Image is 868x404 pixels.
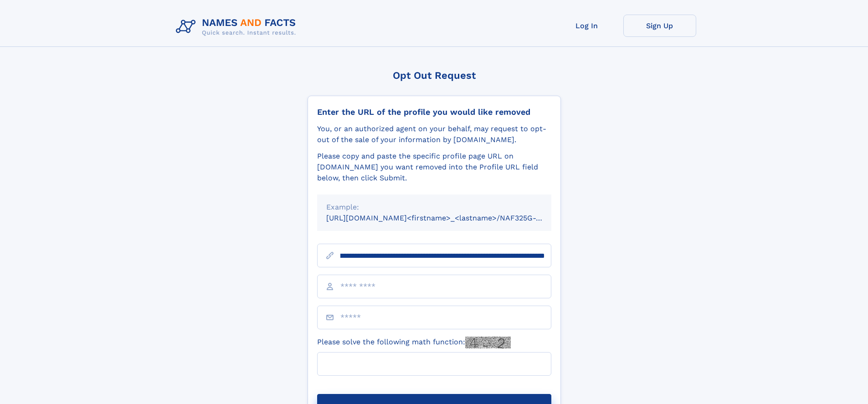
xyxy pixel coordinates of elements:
[326,202,542,213] div: Example:
[623,15,696,37] a: Sign Up
[317,151,551,184] div: Please copy and paste the specific profile page URL on [DOMAIN_NAME] you want removed into the Pr...
[317,107,551,117] div: Enter the URL of the profile you would like removed
[317,337,511,348] label: Please solve the following math function:
[326,214,569,222] small: [URL][DOMAIN_NAME]<firstname>_<lastname>/NAF325G-xxxxxxxx
[317,123,551,145] div: You, or an authorized agent on your behalf, may request to opt-out of the sale of your informatio...
[172,15,303,39] img: Logo Names and Facts
[308,70,561,81] div: Opt Out Request
[550,15,623,37] a: Log In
